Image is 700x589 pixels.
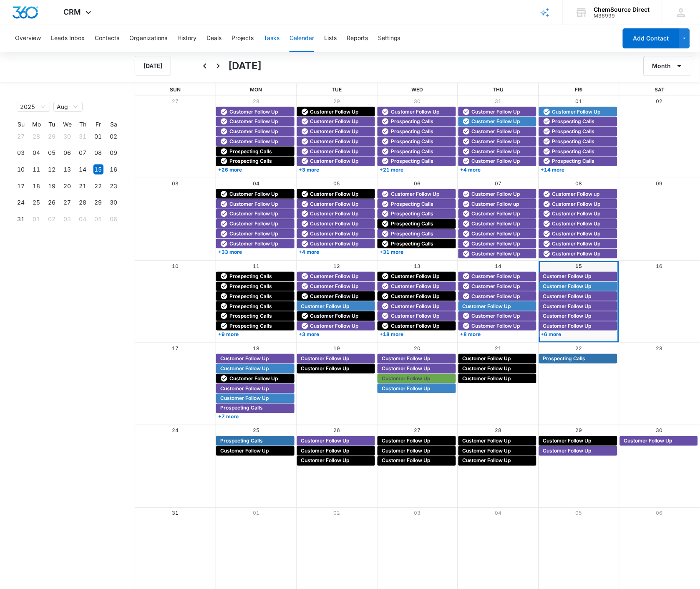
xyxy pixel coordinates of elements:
span: Customer Follow Up [310,190,359,198]
div: 20 [63,181,73,191]
a: 13 [414,263,421,269]
div: Customer Follow Up [299,118,373,125]
button: [DATE] [135,56,171,76]
td: 2025-08-16 [106,161,121,178]
div: Customer Follow up [541,190,615,198]
div: 28 [78,197,88,207]
a: 03 [172,180,179,187]
div: Customer Follow Up [461,128,534,135]
span: Customer Follow Up [472,190,520,198]
a: +6 more [539,331,617,337]
div: Prospecting Calls [541,148,615,155]
span: Customer Follow Up [472,157,520,165]
div: 09 [109,148,119,158]
th: Fr [91,121,106,128]
span: Customer Follow Up [391,108,439,116]
div: Prospecting Calls [380,210,453,217]
div: Customer Follow Up [299,240,373,248]
span: Customer Follow up [472,200,519,208]
a: 21 [495,345,501,351]
a: 07 [495,180,501,187]
a: 26 [334,427,340,434]
span: Customer Follow up [552,190,600,198]
span: Customer Follow Up [552,200,601,208]
div: Customer Follow Up [461,190,534,198]
span: Customer Follow Up [472,138,520,145]
a: 28 [253,98,259,104]
div: 29 [93,197,103,207]
td: 2025-07-30 [60,128,75,145]
a: +9 more [216,331,294,337]
a: 12 [334,263,340,269]
span: Customer Follow Up [229,200,278,208]
td: 2025-08-12 [44,161,60,178]
div: Customer Follow Up [299,128,373,135]
span: Customer Follow Up [310,220,359,228]
td: 2025-08-06 [60,145,75,162]
button: Leads Inbox [51,25,85,52]
span: Prospecting Calls [552,138,595,145]
div: Customer Follow Up [541,220,615,228]
div: Customer Follow Up [461,108,534,116]
td: 2025-08-10 [13,161,29,178]
button: Month [644,56,692,76]
span: Prospecting Calls [391,118,433,125]
th: Sa [106,121,121,128]
div: Customer Follow Up [461,118,534,125]
div: 01 [93,131,103,142]
span: Wed [412,86,423,93]
div: 23 [109,181,119,191]
td: 2025-08-20 [60,178,75,195]
span: Customer Follow Up [310,138,359,145]
a: 27 [172,98,179,104]
a: 15 [576,263,582,269]
a: +14 more [539,167,617,173]
span: Mon [250,86,262,93]
div: 24 [16,197,26,207]
span: 2025 [20,102,47,111]
span: Customer Follow Up [472,240,520,248]
button: Contacts [95,25,119,52]
div: Prospecting Calls [380,200,453,208]
div: Prospecting Calls [541,157,615,165]
span: Prospecting Calls [391,128,433,135]
td: 2025-08-21 [75,178,91,195]
td: 2025-08-13 [60,161,75,178]
div: 01 [32,214,42,224]
div: Customer Follow Up [299,138,373,145]
span: Prospecting Calls [552,148,595,155]
div: Customer Follow up [461,200,534,208]
div: 14 [78,164,88,174]
span: Customer Follow Up [310,128,359,135]
div: Customer Follow Up [299,230,373,238]
span: Customer Follow Up [229,118,278,125]
a: +31 more [378,249,456,255]
a: +21 more [378,167,456,173]
a: +26 more [216,167,294,173]
a: 31 [172,510,179,516]
td: 2025-07-28 [29,128,44,145]
span: Customer Follow Up [472,220,520,228]
div: Customer Follow Up [299,190,373,198]
div: Prospecting Calls [541,118,615,125]
td: 2025-08-24 [13,195,29,211]
div: 11 [32,164,42,174]
div: 02 [47,214,57,224]
td: 2025-08-14 [75,161,91,178]
a: 20 [414,345,421,351]
span: Customer Follow Up [229,230,278,238]
a: 10 [172,263,179,269]
div: Customer Follow Up [380,190,453,198]
div: Customer Follow Up [218,118,292,125]
div: Prospecting Calls [541,138,615,145]
div: 21 [78,181,88,191]
span: Prospecting Calls [552,128,595,135]
span: Aug [57,102,79,111]
div: Prospecting Calls [380,230,453,238]
span: Customer Follow Up [229,190,278,198]
span: Customer Follow Up [310,118,359,125]
td: 2025-08-07 [75,145,91,162]
td: 2025-09-02 [44,211,60,228]
th: Th [75,121,91,128]
div: Customer Follow Up [218,230,292,238]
